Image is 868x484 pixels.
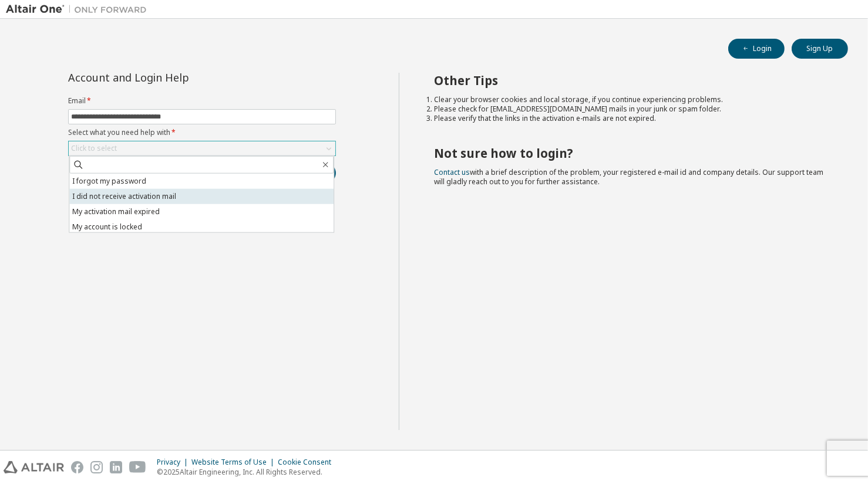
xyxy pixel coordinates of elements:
label: Email [68,96,336,106]
label: Select what you need help with [68,128,336,137]
div: Privacy [157,458,191,467]
div: Website Terms of Use [191,458,278,467]
a: Contact us [435,167,470,177]
p: © 2025 Altair Engineering, Inc. All Rights Reserved. [157,467,338,477]
img: linkedin.svg [110,461,122,473]
img: Altair One [6,4,153,15]
div: Click to select [69,141,335,155]
img: youtube.svg [129,461,146,473]
button: Sign Up [792,39,848,59]
h2: Other Tips [435,73,827,88]
div: Cookie Consent [278,458,338,467]
div: Click to select [71,144,117,153]
img: facebook.svg [71,461,83,473]
button: Login [728,39,785,59]
span: with a brief description of the problem, your registered e-mail id and company details. Our suppo... [435,167,824,187]
img: instagram.svg [90,461,103,473]
li: Please verify that the links in the activation e-mails are not expired. [435,114,827,123]
li: Please check for [EMAIL_ADDRESS][DOMAIN_NAME] mails in your junk or spam folder. [435,104,827,114]
h2: Not sure how to login? [435,145,827,161]
li: I forgot my password [69,174,334,189]
li: Clear your browser cookies and local storage, if you continue experiencing problems. [435,95,827,104]
div: Account and Login Help [68,73,282,82]
img: altair_logo.svg [4,461,64,473]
